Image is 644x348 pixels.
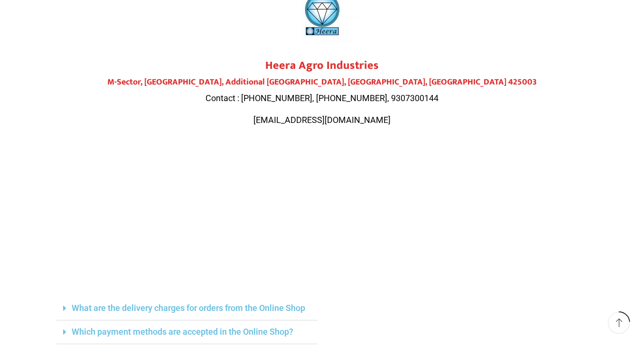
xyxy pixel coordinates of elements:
iframe: Plot No.119, M-Sector, Patil Nagar, MIDC, Jalgaon, Maharashtra 425003 [56,145,588,287]
span: Contact : [PHONE_NUMBER], [PHONE_NUMBER], 9307300144 [205,93,439,103]
strong: Heera Agro Industries [265,56,379,75]
a: What are the delivery charges for orders from the Online Shop [72,303,306,313]
h4: M-Sector, [GEOGRAPHIC_DATA], Additional [GEOGRAPHIC_DATA], [GEOGRAPHIC_DATA], [GEOGRAPHIC_DATA] 4... [56,77,588,88]
span: [EMAIL_ADDRESS][DOMAIN_NAME] [253,115,391,125]
a: Which payment methods are accepted in the Online Shop? [72,327,294,337]
div: Which payment methods are accepted in the Online Shop? [56,320,317,344]
div: What are the delivery charges for orders from the Online Shop [56,297,317,320]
